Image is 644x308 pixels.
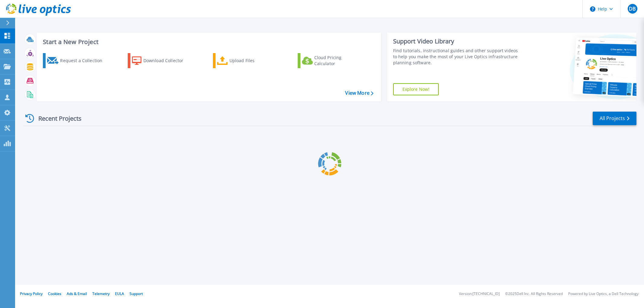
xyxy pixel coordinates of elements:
div: Cloud Pricing Calculator [314,55,363,67]
a: Cloud Pricing Calculator [298,53,365,68]
a: Explore Now! [393,83,439,95]
li: Version: [TECHNICAL_ID] [459,292,500,296]
div: Find tutorials, instructional guides and other support videos to help you make the most of your L... [393,48,521,66]
span: DB [629,6,636,11]
a: All Projects [593,112,636,125]
h3: Start a New Project [43,39,373,45]
div: Recent Projects [23,111,90,126]
a: Privacy Policy [20,291,43,296]
a: Support [130,291,143,296]
div: Upload Files [229,55,278,67]
li: © 2025 Dell Inc. All Rights Reserved [505,292,563,296]
a: Download Collector [128,53,195,68]
a: View More [345,90,373,96]
li: Powered by Live Optics, a Dell Technology [568,292,639,296]
div: Download Collector [143,55,192,67]
a: EULA [115,291,124,296]
a: Upload Files [213,53,280,68]
a: Request a Collection [43,53,110,68]
a: Telemetry [92,291,110,296]
div: Request a Collection [60,55,108,67]
a: Cookies [48,291,61,296]
div: Support Video Library [393,37,521,45]
a: Ads & Email [67,291,87,296]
